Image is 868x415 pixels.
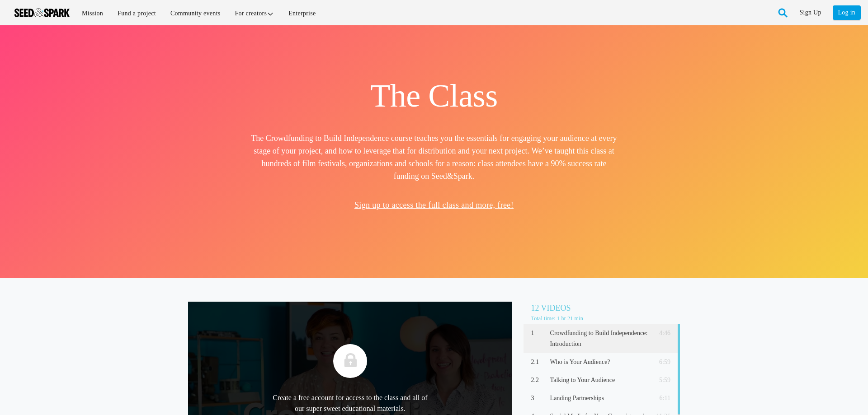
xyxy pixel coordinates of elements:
p: Create a free account for access to the class and all of our super sweet educational materials. [269,392,431,414]
a: Sign Up [800,5,821,20]
p: 4:46 [651,328,670,339]
p: 2.1 [531,357,546,368]
p: Who is Your Audience? [550,357,648,368]
p: 5:59 [651,375,670,386]
h5: The Crowdfunding to Build Independence course teaches you the essentials for engaging your audien... [251,132,617,182]
a: Mission [75,4,109,23]
p: Talking to Your Audience [550,375,648,386]
p: 6:59 [651,357,670,368]
a: Fund a project [111,4,162,23]
p: 1 [531,328,546,339]
a: Sign up to access the full class and more, free! [354,201,514,210]
p: Total time: 1 hr 21 min [531,314,680,322]
img: Seed amp; Spark [14,8,70,17]
h1: The Class [251,76,617,116]
p: 6:11 [651,393,670,404]
p: Crowdfunding to Build Independence: Introduction [550,328,648,350]
p: Landing Partnerships [550,393,648,404]
a: For creators [229,4,281,23]
p: 3 [531,393,546,404]
h5: 12 Videos [531,302,680,314]
p: 2.2 [531,375,546,386]
a: Community events [164,4,227,23]
a: Log in [833,5,861,20]
a: Enterprise [282,4,322,23]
